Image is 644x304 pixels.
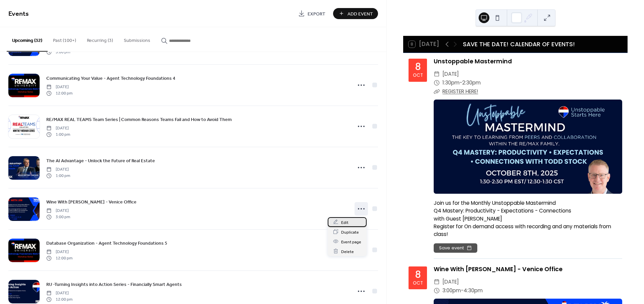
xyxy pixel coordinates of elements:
button: Save event [434,243,477,253]
a: Unstoppable Mastermind [434,57,512,65]
button: Upcoming (32) [7,27,48,52]
a: Export [293,8,330,19]
span: [DATE] [46,290,72,296]
button: Submissions [118,27,156,51]
span: Duplicate [341,229,359,236]
a: RE/MAX REAL TEAMS Team Series | Common Reasons Teams Fail and How to Avoid Them [46,116,232,123]
span: [DATE] [46,125,70,131]
a: RU -Turning Insights into Action Series - Financially Smart Agents [46,281,182,288]
div: SAVE THE DATE! CALENDAR OF EVENTS! [463,40,575,49]
span: [DATE] [442,278,459,286]
span: Database Organization - Agent Technology Foundations 5 [46,240,167,247]
span: 12:00 pm [46,255,72,261]
a: REGISTER HERE! [442,88,478,95]
span: 3:00pm [442,286,461,295]
span: Communicating Your Value - Agent Technology Foundations 4 [46,75,175,82]
button: Recurring (3) [82,27,118,51]
div: 8 [415,270,421,280]
span: Wine With [PERSON_NAME] - Venice Office [46,199,137,206]
span: [DATE] [442,70,459,78]
span: Events [8,7,29,20]
span: Delete [341,248,354,255]
span: 12:00 pm [46,90,72,96]
span: [DATE] [46,208,70,214]
div: 8 [415,62,421,72]
div: ​ [434,78,440,87]
span: 2:30pm [462,78,481,87]
a: Database Organization - Agent Technology Foundations 5 [46,239,167,247]
a: Communicating Your Value - Agent Technology Foundations 4 [46,74,175,82]
div: ​ [434,278,440,286]
a: Wine With [PERSON_NAME] - Venice Office [46,198,137,206]
div: ​ [434,87,440,96]
span: [DATE] [46,167,70,173]
span: 1:30pm [442,78,460,87]
span: 3:00 pm [46,49,70,55]
span: - [460,78,462,87]
div: ​ [434,286,440,295]
div: Wine With [PERSON_NAME] - Venice Office [434,265,622,273]
span: Add Event [347,10,373,17]
span: Edit [341,219,348,226]
span: 12:00 pm [46,296,72,302]
button: Past (100+) [48,27,82,51]
span: [DATE] [46,249,72,255]
span: - [461,286,464,295]
div: Oct [413,73,423,78]
span: Export [308,10,325,17]
div: Oct [413,281,423,286]
span: The AI Advantage - Unlock the Future of Real Estate [46,158,155,165]
div: ​ [434,70,440,78]
span: 1:00 pm [46,131,70,137]
span: Event page [341,238,361,245]
div: Join us for the Monthly Unstoppable Mastermind Q4 Mastery: Productivity - Expectations - Connecti... [434,199,622,238]
span: 1:00 pm [46,173,70,179]
a: The AI Advantage - Unlock the Future of Real Estate [46,157,155,165]
span: 3:00 pm [46,214,70,220]
span: [DATE] [46,84,72,90]
button: Add Event [333,8,378,19]
span: 4:30pm [464,286,483,295]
